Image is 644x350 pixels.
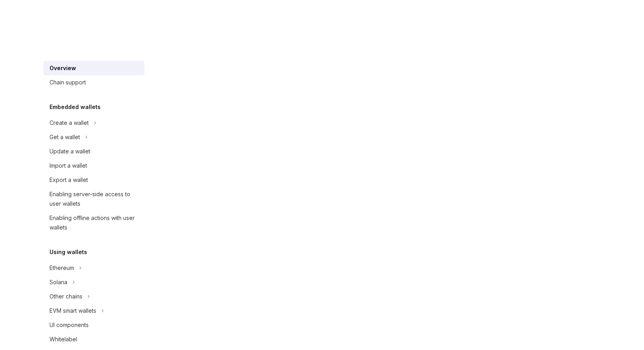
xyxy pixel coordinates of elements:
div: Enabling server-side access to user wallets [50,189,140,208]
a: Enabling offline actions with user wallets [43,211,145,235]
a: UI components [43,318,145,332]
div: Overview [50,63,76,73]
a: Import a wallet [43,159,145,173]
a: Update a wallet [43,144,145,159]
div: EVM smart wallets [50,306,96,316]
div: Create a wallet [50,118,89,128]
div: Whitelabel [50,335,77,344]
div: Ethereum [50,263,74,273]
div: Chain support [50,78,86,87]
a: Chain support [43,75,145,90]
a: Export a wallet [43,173,145,187]
h5: Using wallets [50,247,87,257]
div: Import a wallet [50,161,87,170]
div: Get a wallet [50,132,80,142]
div: Update a wallet [50,147,90,156]
div: Solana [50,277,67,287]
a: Enabling server-side access to user wallets [43,187,145,211]
h5: Embedded wallets [50,102,101,112]
a: Whitelabel [43,332,145,346]
div: Export a wallet [50,175,88,185]
div: UI components [50,320,89,330]
div: Enabling offline actions with user wallets [50,213,140,232]
a: Overview [43,61,145,75]
div: Other chains [50,292,82,301]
